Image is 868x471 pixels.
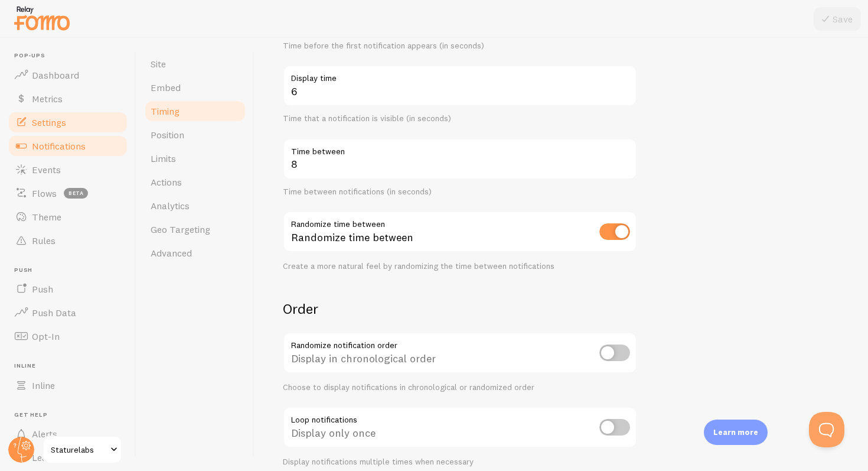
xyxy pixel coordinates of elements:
span: beta [64,188,88,199]
h2: Order [283,300,637,318]
div: Time between notifications (in seconds) [283,187,637,197]
span: Push [32,283,53,295]
a: Push Data [7,301,129,324]
span: Settings [32,116,66,128]
div: Learn more [704,420,768,445]
a: Staturelabs [43,436,122,464]
a: Push [7,277,129,301]
a: Dashboard [7,63,129,87]
a: Events [7,158,129,181]
a: Notifications [7,134,129,158]
a: Advanced [143,241,247,265]
span: Inline [32,379,55,391]
span: Inline [14,362,129,370]
span: Limits [151,152,176,164]
a: Limits [143,147,247,170]
a: Settings [7,111,129,134]
a: Actions [143,170,247,194]
a: Geo Targeting [143,217,247,241]
a: Opt-In [7,324,129,348]
a: Site [143,52,247,76]
span: Theme [32,211,61,223]
div: Display only once [283,407,637,450]
a: Metrics [7,87,129,111]
span: Dashboard [32,69,79,81]
div: Create a more natural feel by randomizing the time between notifications [283,261,637,272]
span: Staturelabs [51,443,107,457]
div: Randomize time between [283,211,637,254]
a: Embed [143,76,247,99]
a: Timing [143,99,247,123]
iframe: Help Scout Beacon - Open [809,412,844,447]
span: Get Help [14,411,129,419]
span: Analytics [151,200,190,212]
a: Position [143,123,247,147]
a: Inline [7,373,129,397]
span: Flows [32,187,57,199]
span: Push Data [32,307,76,319]
p: Learn more [713,427,758,438]
span: Rules [32,235,56,246]
span: Notifications [32,140,86,152]
span: Embed [151,82,181,93]
span: Site [151,58,166,70]
a: Theme [7,205,129,229]
span: Geo Targeting [151,223,210,235]
span: Push [14,267,129,274]
a: Flows beta [7,181,129,205]
div: Choose to display notifications in chronological or randomized order [283,382,637,393]
span: Advanced [151,247,192,259]
span: Metrics [32,93,63,105]
a: Rules [7,229,129,252]
span: Pop-ups [14,52,129,60]
a: Analytics [143,194,247,217]
span: Actions [151,176,182,188]
span: Alerts [32,428,57,440]
div: Time that a notification is visible (in seconds) [283,113,637,124]
div: Display notifications multiple times when necessary [283,457,637,467]
div: Display in chronological order [283,332,637,375]
span: Opt-In [32,330,60,342]
label: Display time [283,65,637,85]
a: Alerts [7,422,129,446]
img: fomo-relay-logo-orange.svg [12,3,71,33]
label: Time between [283,138,637,158]
span: Timing [151,105,180,117]
span: Position [151,129,184,141]
div: Time before the first notification appears (in seconds) [283,41,637,51]
span: Events [32,164,61,176]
